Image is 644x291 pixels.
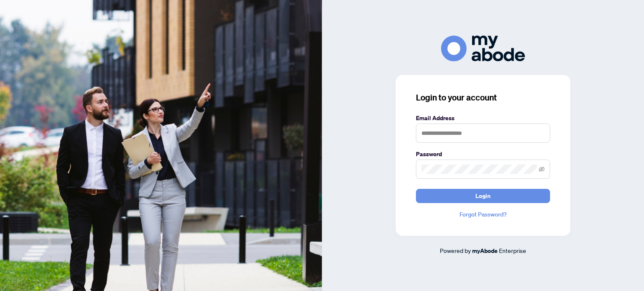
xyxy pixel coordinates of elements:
[441,36,525,61] img: ma-logo
[416,149,550,159] label: Password
[499,247,526,254] span: Enterprise
[416,210,550,219] a: Forgot Password?
[475,189,491,203] span: Login
[416,189,550,203] button: Login
[416,92,550,103] h3: Login to your account
[472,246,498,255] a: myAbode
[539,166,545,172] span: eye-invisible
[416,113,550,123] label: Email Address
[440,247,471,254] span: Powered by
